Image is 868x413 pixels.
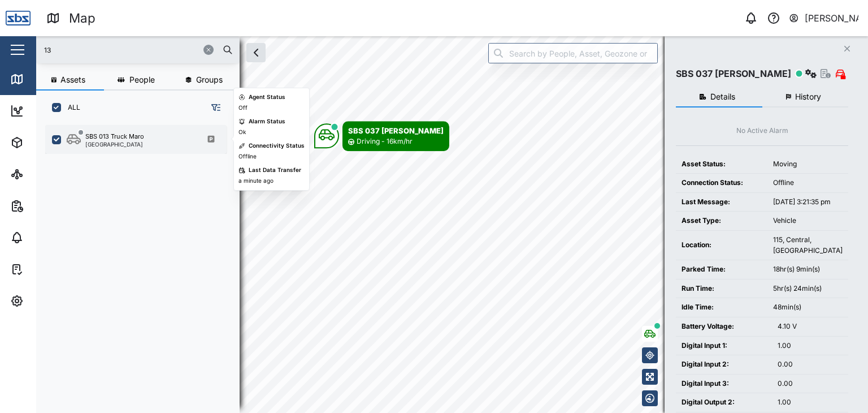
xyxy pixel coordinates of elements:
div: Dashboard [29,105,80,117]
span: Assets [60,76,85,84]
input: Search by People, Asset, Geozone or Place [488,43,658,63]
div: 115, Central, [GEOGRAPHIC_DATA] [773,235,843,256]
input: Search assets or drivers [43,41,233,58]
div: SBS 037 [PERSON_NAME] [676,67,791,81]
div: Vehicle [773,216,843,226]
div: Moving [773,159,843,170]
div: 1.00 [778,397,843,408]
div: [PERSON_NAME] [805,11,859,25]
div: Driving - 16km/hr [357,136,413,147]
div: Map [29,73,55,85]
div: Reports [29,200,68,212]
div: Last Message: [682,197,762,208]
span: Groups [196,76,223,84]
div: Parked Time: [682,264,762,275]
div: Off [238,104,248,113]
div: Idle Time: [682,302,762,313]
div: grid [45,121,239,404]
label: ALL [61,103,80,112]
div: 18hr(s) 9min(s) [773,264,843,275]
canvas: Map [36,36,868,413]
div: Digital Input 1: [682,341,766,351]
div: Map [69,8,96,28]
div: 5hr(s) 24min(s) [773,283,843,294]
div: 48min(s) [773,302,843,313]
div: Asset Type: [682,216,762,226]
div: No Active Alarm [736,126,788,136]
div: Digital Input 3: [682,378,766,389]
button: [PERSON_NAME] [788,10,859,26]
div: Location: [682,240,762,251]
div: Map marker [314,121,449,151]
div: Connectivity Status [249,141,305,150]
div: [GEOGRAPHIC_DATA] [85,141,144,147]
span: Details [710,93,735,101]
div: Digital Input 2: [682,359,766,370]
div: Agent Status [249,93,285,102]
div: 0.00 [778,378,843,389]
div: Last Data Transfer [249,166,301,175]
div: 4.10 V [778,321,843,332]
img: Main Logo [6,6,31,31]
div: Tasks [29,263,60,276]
div: Offline [773,178,843,188]
div: Sites [29,168,57,180]
span: History [795,93,821,101]
div: Asset Status: [682,159,762,170]
span: People [129,76,155,84]
div: Ok [238,128,246,137]
div: 1.00 [778,341,843,351]
div: Run Time: [682,283,762,294]
div: Assets [29,136,64,149]
div: Connection Status: [682,178,762,188]
div: Alarms [29,231,64,244]
div: Digital Output 2: [682,397,766,408]
div: Offline [238,152,257,161]
div: Settings [29,295,70,307]
div: a minute ago [238,177,274,186]
div: [DATE] 3:21:35 pm [773,197,843,208]
div: Alarm Status [249,117,285,126]
div: Battery Voltage: [682,321,766,332]
div: 0.00 [778,359,843,370]
div: SBS 013 Truck Maro [85,132,144,141]
div: SBS 037 [PERSON_NAME] [348,125,444,136]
